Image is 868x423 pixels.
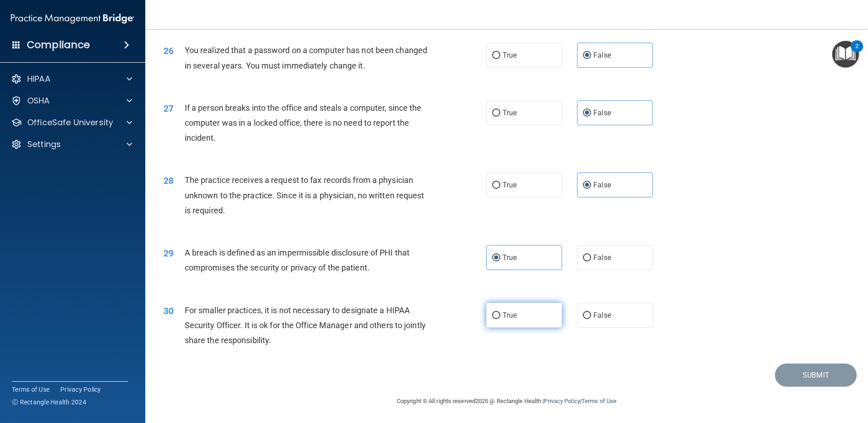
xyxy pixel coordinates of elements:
input: False [583,312,591,319]
h4: Compliance [27,39,90,51]
span: 30 [163,305,173,316]
span: True [503,253,517,262]
span: False [593,51,611,59]
a: Terms of Use [582,398,616,404]
span: False [593,311,611,320]
a: OfficeSafe University [11,117,132,128]
img: PMB logo [11,10,134,28]
span: 26 [163,45,173,56]
input: False [583,52,591,59]
span: False [593,108,611,117]
p: OfficeSafe University [27,117,113,128]
input: True [492,312,500,319]
input: False [583,255,591,261]
span: A breach is defined as an impermissible disclosure of PHI that compromises the security or privac... [185,248,409,272]
div: Copyright © All rights reserved 2025 @ Rectangle Health | | [341,387,672,416]
span: True [503,181,517,189]
p: OSHA [27,95,50,106]
span: Ⓒ Rectangle Health 2024 [12,398,86,407]
a: HIPAA [11,74,132,84]
input: False [583,182,591,189]
span: 29 [163,248,173,259]
input: False [583,110,591,117]
input: True [492,182,500,189]
input: True [492,52,500,59]
span: True [503,311,517,320]
a: Settings [11,139,132,150]
a: Privacy Policy [60,385,101,394]
p: Settings [27,139,61,150]
a: OSHA [11,95,132,106]
span: For smaller practices, it is not necessary to designate a HIPAA Security Officer. It is ok for th... [185,305,426,345]
span: The practice receives a request to fax records from a physician unknown to the practice. Since it... [185,175,424,215]
span: 27 [163,103,173,114]
span: True [503,108,517,117]
span: False [593,253,611,262]
span: 28 [163,175,173,186]
span: You realized that a password on a computer has not been changed in several years. You must immedi... [185,45,427,70]
button: Open Resource Center, 2 new notifications [832,41,859,68]
div: 2 [855,46,858,58]
a: Privacy Policy [544,398,580,404]
input: True [492,255,500,261]
input: True [492,110,500,117]
p: HIPAA [27,74,50,84]
span: False [593,181,611,189]
a: Terms of Use [12,385,49,394]
button: Submit [775,364,857,387]
span: True [503,51,517,59]
span: If a person breaks into the office and steals a computer, since the computer was in a locked offi... [185,103,422,143]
